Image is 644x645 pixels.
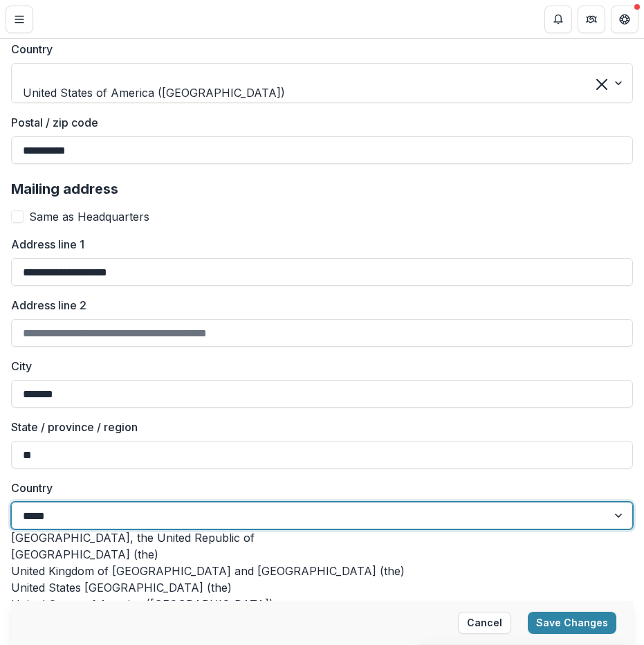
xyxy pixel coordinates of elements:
h2: Mailing address [11,181,633,197]
div: United States [GEOGRAPHIC_DATA] (the) [11,579,633,596]
div: [GEOGRAPHIC_DATA], the United Republic of [11,529,633,546]
label: State / province / region [11,419,625,435]
span: Same as Headquarters [29,208,149,225]
button: Notifications [544,6,572,33]
div: United States of America ([GEOGRAPHIC_DATA]) [23,84,435,101]
button: Toggle Menu [6,6,33,33]
div: [GEOGRAPHIC_DATA] (the) [11,546,633,563]
label: Country [11,41,625,57]
button: Save Changes [528,612,616,634]
label: Postal / zip code [11,114,625,131]
label: Country [11,480,625,496]
div: United Kingdom of [GEOGRAPHIC_DATA] and [GEOGRAPHIC_DATA] (the) [11,563,633,579]
div: Clear selected options [596,75,607,91]
button: Cancel [458,612,511,634]
button: Partners [578,6,605,33]
label: Address line 1 [11,236,625,253]
button: Get Help [611,6,638,33]
div: United States of America ([GEOGRAPHIC_DATA]) [11,596,633,612]
label: City [11,358,625,374]
label: Address line 2 [11,297,625,314]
